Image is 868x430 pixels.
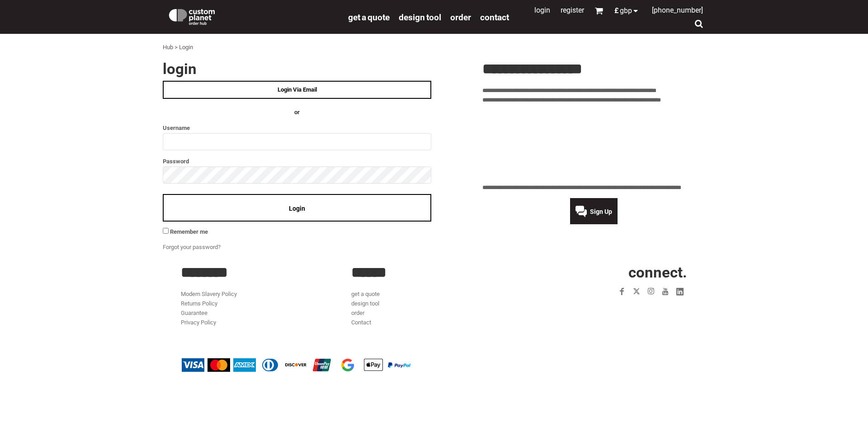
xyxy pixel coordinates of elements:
[614,7,620,14] span: £
[311,358,333,372] img: China UnionPay
[233,358,256,372] img: American Express
[285,358,307,372] img: Discover
[351,291,380,297] a: get a quote
[163,2,344,29] a: Custom Planet
[348,12,390,22] a: get a quote
[163,156,431,166] label: Password
[534,6,550,14] a: Login
[175,43,178,52] div: >
[163,123,431,133] label: Username
[289,205,305,212] span: Login
[480,12,509,23] span: Contact
[181,319,216,326] a: Privacy Policy
[522,265,687,280] h2: CONNECT.
[620,7,632,14] span: GBP
[351,319,371,326] a: Contact
[351,300,379,307] a: design tool
[259,358,282,372] img: Diners Club
[181,291,237,297] a: Modern Slavery Policy
[450,12,471,23] span: order
[480,12,509,22] a: Contact
[561,6,584,14] a: Register
[278,86,317,93] span: Login Via Email
[208,358,230,372] img: Mastercard
[482,110,705,178] iframe: Customer reviews powered by Trustpilot
[163,228,169,234] input: Remember me
[351,310,364,316] a: order
[163,108,431,117] h4: OR
[163,81,431,99] a: Login Via Email
[348,12,390,23] span: get a quote
[170,228,208,235] span: Remember me
[590,208,612,215] span: Sign Up
[336,358,359,372] img: Google Pay
[362,358,385,372] img: Apple Pay
[450,12,471,22] a: order
[179,43,193,52] div: Login
[399,12,441,23] span: design tool
[182,358,204,372] img: Visa
[163,44,173,51] a: Hub
[652,6,703,14] span: [PHONE_NUMBER]
[167,7,217,25] img: Custom Planet
[163,61,431,76] h2: Login
[562,304,687,315] iframe: Customer reviews powered by Trustpilot
[163,244,221,250] a: Forgot your password?
[181,310,208,316] a: Guarantee
[181,300,217,307] a: Returns Policy
[399,12,441,22] a: design tool
[388,362,410,368] img: PayPal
